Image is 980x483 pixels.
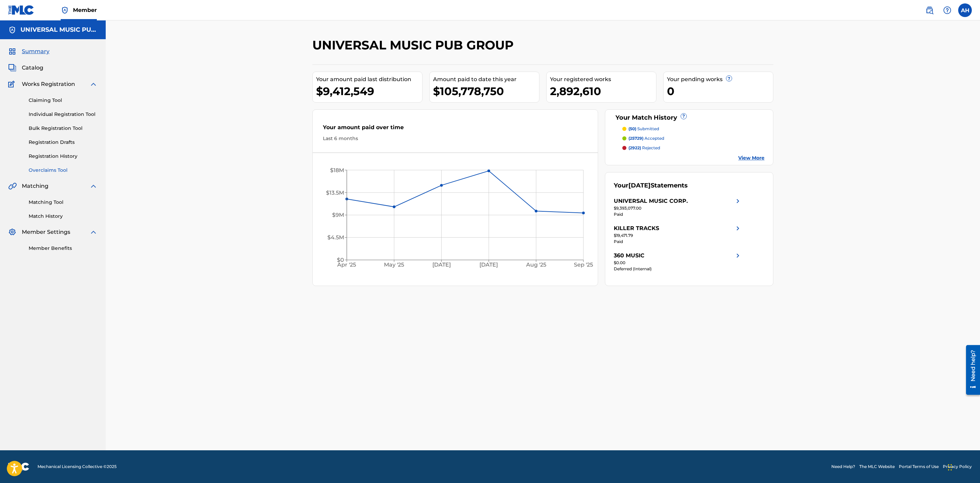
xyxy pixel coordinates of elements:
img: right chevron icon [734,224,742,232]
div: Your Statements [614,181,688,190]
a: The MLC Website [859,464,895,470]
a: UNIVERSAL MUSIC CORP.right chevron icon$9,393,077.00Paid [614,197,742,217]
a: Matching Tool [29,199,98,206]
a: Claiming Tool [29,97,98,104]
span: Member [73,6,97,14]
h2: UNIVERSAL MUSIC PUB GROUP [312,37,517,53]
span: Catalog [22,64,43,72]
span: Mechanical Licensing Collective © 2025 [38,464,117,470]
div: Drag [948,457,952,478]
p: rejected [628,145,660,151]
img: Accounts [8,26,16,34]
div: Your Match History [614,113,765,122]
div: KILLER TRACKS [614,224,659,232]
iframe: Resource Center [961,342,980,397]
p: submitted [628,126,659,132]
a: SummarySummary [8,47,49,56]
a: Overclaims Tool [29,167,98,174]
div: Paid [614,211,742,217]
tspan: Apr '25 [337,261,356,268]
a: Bulk Registration Tool [29,125,98,132]
a: Portal Terms of Use [899,464,939,470]
img: right chevron icon [734,197,742,205]
img: Works Registration [8,80,17,88]
span: (50) [628,126,636,131]
div: Your amount paid last distribution [316,75,422,84]
div: Your registered works [550,75,656,84]
img: expand [89,182,98,190]
span: (2922) [628,145,641,150]
div: $19,471.79 [614,232,742,239]
p: accepted [628,135,664,141]
span: (25729) [628,136,643,141]
a: Public Search [923,3,936,17]
a: KILLER TRACKSright chevron icon$19,471.79Paid [614,224,742,245]
a: Individual Registration Tool [29,111,98,118]
div: Help [940,3,954,17]
div: 0 [667,84,773,99]
iframe: Chat Widget [946,450,980,483]
div: $0.00 [614,260,742,266]
div: Your pending works [667,75,773,84]
span: Member Settings [22,228,70,236]
img: search [925,6,934,14]
img: Top Rightsholder [61,6,69,14]
div: Your amount paid over time [323,123,588,135]
a: (50) submitted [622,126,765,132]
div: Amount paid to date this year [433,75,539,84]
div: $9,393,077.00 [614,205,742,211]
tspan: $9M [332,212,344,218]
a: (25729) accepted [622,135,765,141]
div: Deferred (Internal) [614,266,742,272]
tspan: Sep '25 [574,261,593,268]
div: UNIVERSAL MUSIC CORP. [614,197,688,205]
div: User Menu [958,3,972,17]
h5: UNIVERSAL MUSIC PUB GROUP [20,26,98,34]
a: Privacy Policy [943,464,972,470]
tspan: May '25 [384,261,404,268]
img: Catalog [8,64,16,72]
tspan: $18M [330,167,344,173]
span: Summary [22,47,49,56]
img: Member Settings [8,228,16,236]
a: Member Benefits [29,245,98,252]
div: 360 MUSIC [614,252,644,260]
a: 360 MUSICright chevron icon$0.00Deferred (Internal) [614,252,742,272]
img: expand [89,228,98,236]
span: ? [681,114,686,119]
img: help [943,6,951,14]
a: Registration Drafts [29,139,98,146]
img: expand [89,80,98,88]
div: $9,412,549 [316,84,422,99]
img: logo [8,463,29,471]
tspan: $13.5M [326,190,344,196]
div: Paid [614,239,742,245]
tspan: [DATE] [479,261,498,268]
a: Registration History [29,153,98,160]
a: View More [738,154,764,162]
div: $105,778,750 [433,84,539,99]
a: Match History [29,213,98,220]
img: Matching [8,182,17,190]
span: [DATE] [628,182,651,189]
a: (2922) rejected [622,145,765,151]
tspan: [DATE] [432,261,451,268]
img: right chevron icon [734,252,742,260]
tspan: $0 [337,257,344,263]
tspan: $4.5M [327,234,344,241]
a: CatalogCatalog [8,64,43,72]
div: Last 6 months [323,135,588,142]
tspan: Aug '25 [526,261,546,268]
img: MLC Logo [8,5,34,15]
span: Matching [22,182,48,190]
a: Need Help? [831,464,855,470]
span: Works Registration [22,80,75,88]
span: ? [726,76,732,81]
div: 2,892,610 [550,84,656,99]
img: Summary [8,47,16,56]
